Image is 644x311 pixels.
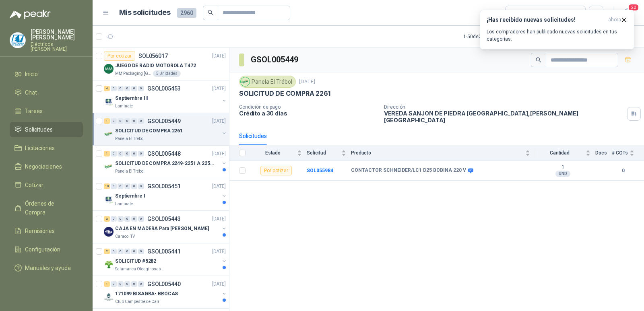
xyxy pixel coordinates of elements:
p: SOLICITUD DE COMPRA 2249-2251 A 2256-2258 Y 2262 [115,160,215,167]
div: 0 [124,151,130,157]
div: 0 [118,86,124,91]
span: Producto [351,150,524,156]
a: Licitaciones [10,140,83,156]
p: Condición de pago [239,104,378,110]
div: Por cotizar [104,51,135,61]
div: 0 [124,281,130,287]
div: 0 [118,216,124,222]
img: Company Logo [241,77,250,86]
div: 0 [138,281,144,287]
div: 1 [104,151,110,157]
span: # COTs [612,150,628,156]
span: Chat [25,88,37,97]
div: 0 [124,86,130,91]
div: 0 [111,118,117,124]
p: [DATE] [212,52,226,60]
div: 0 [131,183,137,189]
div: 0 [131,151,137,157]
b: CONTACTOR SCHNEIDER/LC1 D25 BOBINA 220 V [351,167,466,174]
h1: Mis solicitudes [119,7,171,19]
img: Company Logo [104,162,114,171]
div: 0 [111,183,117,189]
p: GSOL005448 [147,151,181,157]
div: 0 [138,151,144,157]
p: Dirección [384,104,624,110]
img: Company Logo [104,292,114,302]
p: GSOL005451 [147,183,181,189]
p: GSOL005443 [147,216,181,222]
span: 20 [628,4,639,11]
p: [DATE] [212,117,226,125]
p: [DATE] [299,78,315,86]
div: 0 [138,118,144,124]
span: Estado [250,150,295,156]
div: 4 [104,86,110,91]
th: Solicitud [307,145,351,161]
th: Docs [595,145,612,161]
span: Solicitudes [25,125,53,134]
b: 1 [535,164,590,171]
span: Negociaciones [25,162,62,171]
div: 1 - 50 de 2641 [463,30,516,43]
div: 0 [118,151,124,157]
img: Company Logo [104,129,114,139]
div: 0 [111,281,117,287]
button: ¡Has recibido nuevas solicitudes!ahora Los compradores han publicado nuevas solicitudes en tus ca... [480,10,634,49]
a: Chat [10,85,83,100]
span: Configuración [25,245,60,254]
span: Cantidad [535,150,584,156]
div: 0 [118,118,124,124]
div: 0 [118,249,124,254]
p: [DATE] [212,183,226,190]
p: Septiembre I [115,192,145,200]
span: 2960 [177,8,196,18]
p: GSOL005440 [147,281,181,287]
div: 2 [104,249,110,254]
div: 0 [138,249,144,254]
p: MM Packaging [GEOGRAPHIC_DATA] [115,70,151,77]
h3: ¡Has recibido nuevas solicitudes! [487,16,605,23]
p: 171099 BISAGRA- BROCAS [115,290,178,298]
div: 0 [131,249,137,254]
div: UND [555,171,570,177]
p: VEREDA SANJON DE PIEDRA [GEOGRAPHIC_DATA] , [PERSON_NAME][GEOGRAPHIC_DATA] [384,110,624,124]
p: Laminate [115,201,133,207]
p: GSOL005449 [147,118,181,124]
a: 4 0 0 0 0 0 GSOL005453[DATE] Company LogoSeptiembre IIILaminate [104,84,227,109]
p: [DATE] [212,248,226,255]
div: 0 [111,86,117,91]
div: 0 [131,86,137,91]
p: GSOL005441 [147,249,181,254]
span: Tareas [25,107,43,115]
div: Por cotizar [260,166,292,175]
img: Company Logo [10,33,25,48]
p: Crédito a 30 días [239,110,378,117]
p: SOL056017 [138,53,168,59]
div: 0 [111,216,117,222]
div: 5 Unidades [153,70,181,77]
div: 0 [131,216,137,222]
img: Company Logo [104,227,114,237]
p: SOLICITUD DE COMPRA 2261 [239,89,330,98]
div: 0 [118,281,124,287]
b: 0 [612,167,634,175]
div: Solicitudes [239,132,267,140]
th: Producto [351,145,535,161]
div: 0 [111,249,117,254]
a: 1 0 0 0 0 0 GSOL005449[DATE] Company LogoSOLICITUD DE COMPRA 2261Panela El Trébol [104,116,227,142]
a: 10 0 0 0 0 0 GSOL005451[DATE] Company LogoSeptiembre ILaminate [104,181,227,207]
p: Los compradores han publicado nuevas solicitudes en tus categorías. [487,28,627,43]
div: 0 [111,151,117,157]
a: Tareas [10,103,83,119]
th: Estado [250,145,307,161]
p: Laminate [115,103,133,109]
div: Panela El Trébol [239,76,296,88]
a: SOL055984 [307,168,333,173]
button: 20 [620,6,634,20]
a: 2 0 0 0 0 0 GSOL005441[DATE] Company LogoSOLICITUD #5282Salamanca Oleaginosas SAS [104,247,227,272]
p: Salamanca Oleaginosas SAS [115,266,166,272]
div: 1 [104,281,110,287]
a: Inicio [10,66,83,82]
p: Panela El Trébol [115,136,144,142]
